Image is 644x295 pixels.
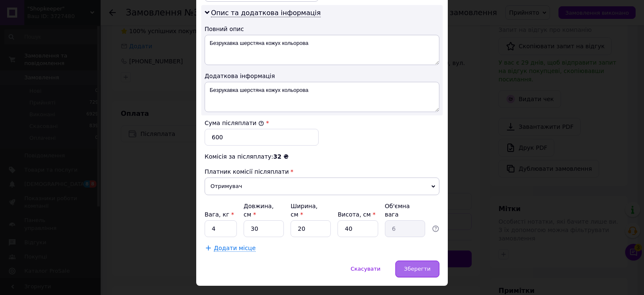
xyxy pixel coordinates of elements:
[205,168,289,175] span: Платник комісії післяплати
[385,202,425,219] div: Об'ємна вага
[211,9,321,17] span: Опис та додаткова інформація
[338,211,375,218] label: Висота, см
[291,203,317,218] label: Ширина, см
[273,153,288,160] span: 32 ₴
[244,203,274,218] label: Довжина, см
[205,178,439,195] span: Отримувач
[205,35,439,65] textarea: Безрукавка шерстяна кожух кольорова
[205,72,439,80] div: Додаткова інформація
[351,266,380,272] span: Скасувати
[205,152,439,161] div: Комісія за післяплату:
[205,211,234,218] label: Вага, кг
[214,245,256,252] span: Додати місце
[404,266,431,272] span: Зберегти
[205,25,439,33] div: Повний опис
[205,120,264,126] label: Сума післяплати
[205,82,439,112] textarea: Безрукавка шерстяна кожух кольорова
